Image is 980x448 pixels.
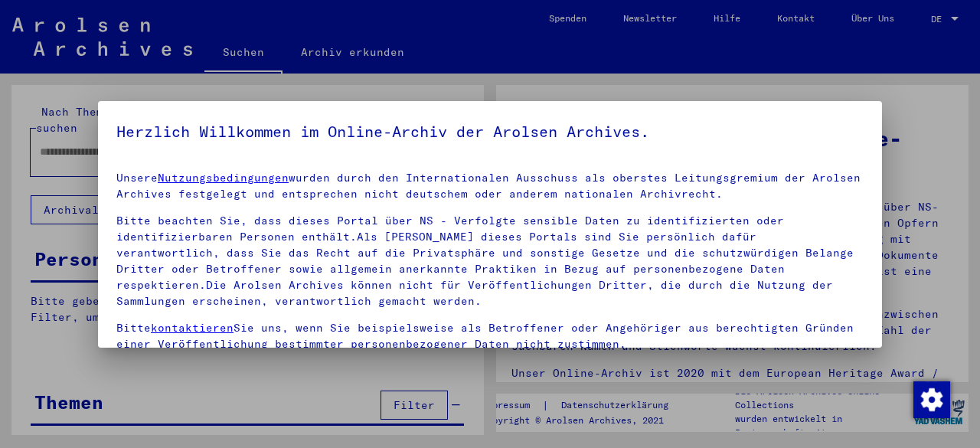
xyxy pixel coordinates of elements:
p: Bitte beachten Sie, dass dieses Portal über NS - Verfolgte sensible Daten zu identifizierten oder... [116,213,864,309]
h5: Herzlich Willkommen im Online-Archiv der Arolsen Archives. [116,119,864,144]
a: Nutzungsbedingungen [158,171,289,185]
img: Zustimmung ändern [913,381,950,418]
a: kontaktieren [151,321,234,335]
p: Unsere wurden durch den Internationalen Ausschuss als oberstes Leitungsgremium der Arolsen Archiv... [116,170,864,202]
p: Bitte Sie uns, wenn Sie beispielsweise als Betroffener oder Angehöriger aus berechtigten Gründen ... [116,320,864,352]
